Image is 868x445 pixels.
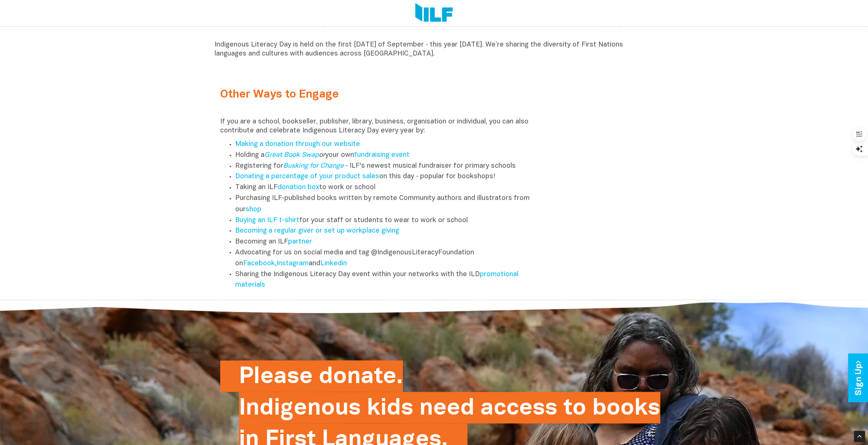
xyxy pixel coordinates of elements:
a: Busking for Change [283,163,344,169]
a: fundraising event [354,152,410,158]
a: Great Book Swap [264,152,319,158]
li: Registering for ‑ ILF's newest musical fundraiser for primary schools [235,161,538,172]
a: Linkedin [320,260,347,266]
li: Holding a your own [235,150,538,161]
em: or [264,152,325,158]
a: partner [288,238,312,245]
img: Logo [415,3,452,23]
li: Becoming an ILF [235,236,538,247]
li: for your staff or students to wear to work or school [235,215,538,226]
a: Instagram [276,260,309,266]
a: donation box [278,184,319,191]
p: Indigenous Literacy Day is held on the first [DATE] of September ‑ this year [DATE]. We’re sharin... [215,41,653,59]
li: on this day ‑ popular for bookshops! [235,171,538,182]
p: If you are a school, bookseller, publisher, library, business, organisation or individual, you ca... [220,117,538,135]
li: Taking an ILF to work or school [235,182,538,193]
a: shop [246,206,261,212]
a: Becoming a regular giver or set up workplace giving [235,227,399,234]
div: Scroll Back to Top [854,431,865,442]
li: Advocating for us on social media and tag @IndigenousLiteracyFoundation on , and [235,247,538,269]
a: Facebook [243,260,275,266]
li: Purchasing ILF‑published books written by remote Community authors and illustrators from our [235,193,538,215]
li: Sharing the Indigenous Literacy Day event within your networks with the ILD [235,269,538,291]
a: Buying an ILF t-shirt [235,217,299,223]
h2: Other Ways to Engage [220,89,538,101]
a: Donating a percentage of your product sales [235,173,379,180]
a: Making a donation through our website [235,141,360,147]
